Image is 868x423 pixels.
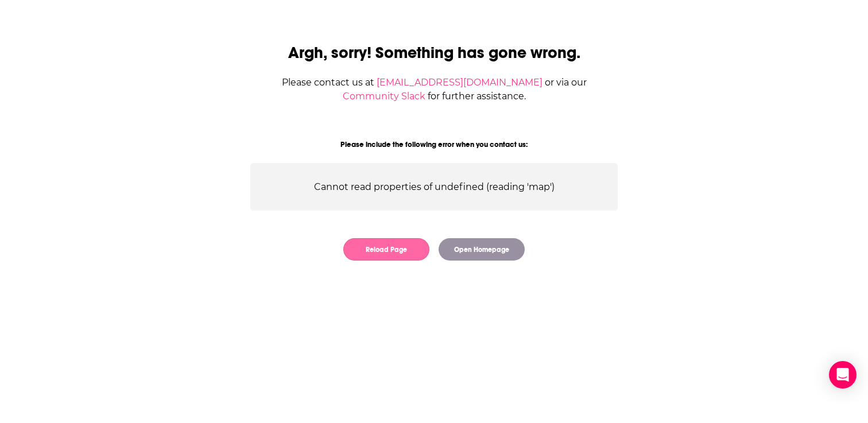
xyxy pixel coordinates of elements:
button: Open Homepage [439,238,525,261]
a: Community Slack [343,91,425,102]
h2: Argh, sorry! Something has gone wrong. [250,43,618,63]
a: [EMAIL_ADDRESS][DOMAIN_NAME] [377,77,542,88]
div: Cannot read properties of undefined (reading 'map') [250,163,618,211]
div: Please include the following error when you contact us: [250,140,618,149]
div: Open Intercom Messenger [829,361,857,389]
button: Reload Page [343,238,429,261]
div: Please contact us at or via our for further assistance. [250,76,618,103]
